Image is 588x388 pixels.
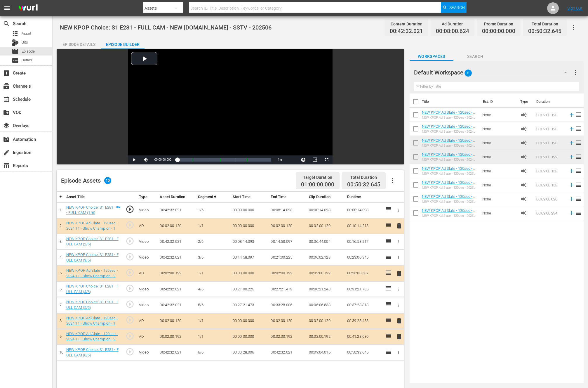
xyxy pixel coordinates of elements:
[154,158,171,161] span: 00:00:00.000
[520,195,527,202] span: Ad
[422,144,478,148] div: NEW KPOP Ad Slate - 120sec - 2024 11 - Show Champion - 1
[568,210,575,216] svg: Add to Episode
[196,329,230,344] td: 1/1
[57,250,64,266] td: 4
[307,329,345,344] td: 00:02:00.192
[520,181,527,188] span: Ad
[66,205,113,215] a: NEW KPOP Choice: S1 E281 - FULL CAM (1/6)
[396,333,403,340] span: delete
[396,317,403,324] span: delete
[534,192,566,206] td: 00:02:00.020
[230,266,269,281] td: 00:00:00.000
[528,28,561,35] span: 00:50:32.645
[137,218,157,234] td: AD
[60,24,272,31] span: NEW KPOP Choice: S1 E281 - FULL CAM - NEW [DOMAIN_NAME] - SSTV - 202506
[520,167,527,174] span: Ad
[66,347,119,357] a: NEW KPOP Choice: S1 E281 - FULL CAM (6/6)
[230,250,269,266] td: 00:14:58.097
[66,268,118,278] a: NEW KPOP Ad Slate - 120sec - 2024 11 - Show Champion - 2
[230,297,269,313] td: 00:27:21.473
[520,153,527,160] span: Ad
[534,122,566,136] td: 00:02:00.120
[422,130,478,134] div: NEW KPOP Ad Slate - 120sec - 2024 05 - Show Champion
[137,250,157,266] td: Video
[347,181,380,188] span: 00:50:32.645
[157,313,196,329] td: 00:02:00.120
[126,316,134,324] span: play_circle_outline
[568,168,575,174] svg: Add to Episode
[441,2,467,13] button: Search
[57,313,64,329] td: 8
[307,344,345,360] td: 00:09:04.015
[307,192,345,202] th: Clip Duration
[480,206,518,220] td: None
[520,209,527,216] span: Ad
[422,186,478,190] div: NEW KPOP Ad Slate - 120sec - 2025 09 - K-contents Voyage - 1 (Stray Kids).mp4
[422,93,479,110] th: Title
[57,297,64,313] td: 7
[422,172,478,176] div: NEW KPOP Ad Slate - 120sec - 2025 09 - K-contents Voyage - 2 (ENHYPEN - I-DEL - LE SSERAFIM - IVE...
[268,266,307,281] td: 00:02:00.192
[575,209,582,216] span: reorder
[520,125,527,132] span: Ad
[3,149,10,156] span: Ingestion
[482,20,515,28] div: Promo Duration
[345,266,383,281] td: 00:25:00.537
[345,202,383,218] td: 00:08:14.093
[307,234,345,250] td: 00:06:44.004
[345,281,383,297] td: 00:31:21.785
[534,178,566,192] td: 00:02:00.153
[57,192,64,202] th: #
[422,110,475,119] a: NEW KPOP Ad Slate - 120sec - 2024 01 - Show Champion
[567,6,582,11] a: Sign Out
[390,28,423,35] span: 00:42:32.021
[422,194,476,214] a: NEW KPOP Ad Slate - 120sec - 2025 09 - Show Champion - 2 (투어스-킥플립-피원하모니-[PERSON_NAME]-제베원).mp4
[568,182,575,188] svg: Add to Episode
[12,48,19,55] span: Episode
[196,266,230,281] td: 1/1
[307,313,345,329] td: 00:02:00.120
[57,329,64,344] td: 9
[422,214,478,218] div: NEW KPOP Ad Slate - 120sec - 2025 09 - Show Champion - 1 (키오프-엔믹스-피프티피프티- 하츠투하츠).mp4
[568,112,575,118] svg: Add to Episode
[345,250,383,266] td: 00:23:00.345
[268,329,307,344] td: 00:02:00.192
[410,53,453,60] span: Workspaces
[230,218,269,234] td: 00:00:00.000
[177,158,271,162] div: Progress Bar
[57,37,101,51] div: Episode Details
[268,313,307,329] td: 00:02:00.120
[137,297,157,313] td: Video
[22,31,31,37] span: Asset
[268,202,307,218] td: 00:08:14.093
[572,69,579,76] span: more_vert
[3,122,10,129] span: Overlays
[128,49,333,164] div: Video Player
[126,332,134,340] span: play_circle_outline
[298,155,309,164] button: Jump To Time
[14,1,42,15] img: ans4CAIJ8jUAAAAAAAAAAAAAAAAAAAAAAAAgQb4GAAAAAAAAAAAAAAAAAAAAAAAAJMjXAAAAAAAAAAAAAAAAAAAAAAAAgAT5G...
[575,195,582,202] span: reorder
[345,234,383,250] td: 00:16:58.217
[57,234,64,250] td: 3
[449,2,465,13] span: Search
[568,140,575,146] svg: Add to Episode
[268,192,307,202] th: End Time
[534,108,566,122] td: 00:02:00.120
[422,152,475,161] a: NEW KPOP Ad Slate - 120sec - 2024 11 - Show Champion - 2
[345,329,383,344] td: 00:41:28.630
[12,30,19,37] span: Asset
[126,284,134,293] span: play_circle_outline
[137,234,157,250] td: Video
[126,221,134,229] span: play_circle_outline
[422,116,478,119] div: NEW KPOP Ad Slate - 120sec - 2024 01 - Show Champion
[230,329,269,344] td: 00:00:00.000
[57,218,64,234] td: 2
[345,192,383,202] th: Runtime
[3,83,10,90] span: Channels
[12,39,19,46] div: Bits
[104,177,111,184] span: 10
[480,164,518,178] td: None
[268,297,307,313] td: 00:33:28.006
[568,196,575,202] svg: Add to Episode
